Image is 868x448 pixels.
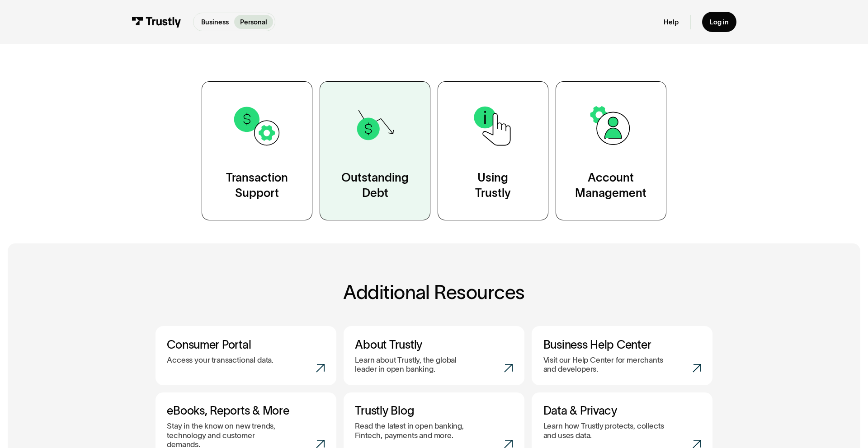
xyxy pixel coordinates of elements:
h3: Trustly Blog [355,404,513,418]
a: OutstandingDebt [320,81,430,220]
div: Using Trustly [475,170,511,201]
h3: Data & Privacy [543,404,701,418]
p: Personal [240,17,267,27]
a: TransactionSupport [202,81,312,220]
p: Read the latest in open banking, Fintech, payments and more. [355,421,477,440]
div: Outstanding Debt [341,170,409,201]
h3: About Trustly [355,338,513,352]
div: Log in [710,18,729,26]
a: Business [195,15,234,29]
div: Account Management [575,170,646,201]
a: About TrustlyLearn about Trustly, the global leader in open banking. [344,326,524,385]
a: Personal [234,15,273,29]
a: Business Help CenterVisit our Help Center for merchants and developers. [532,326,712,385]
p: Learn about Trustly, the global leader in open banking. [355,355,477,374]
p: Learn how Trustly protects, collects and uses data. [543,421,665,440]
h3: eBooks, Reports & More [167,404,325,418]
a: Help [664,18,679,26]
h3: Business Help Center [543,338,701,352]
p: Access your transactional data. [167,355,274,364]
a: Consumer PortalAccess your transactional data. [156,326,336,385]
img: Trustly Logo [132,17,181,27]
a: Log in [702,12,736,32]
div: Transaction Support [226,170,288,201]
p: Visit our Help Center for merchants and developers. [543,355,665,374]
a: AccountManagement [556,81,666,220]
p: Business [201,17,229,27]
a: UsingTrustly [438,81,548,220]
h2: Additional Resources [156,282,712,303]
h3: Consumer Portal [167,338,325,352]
